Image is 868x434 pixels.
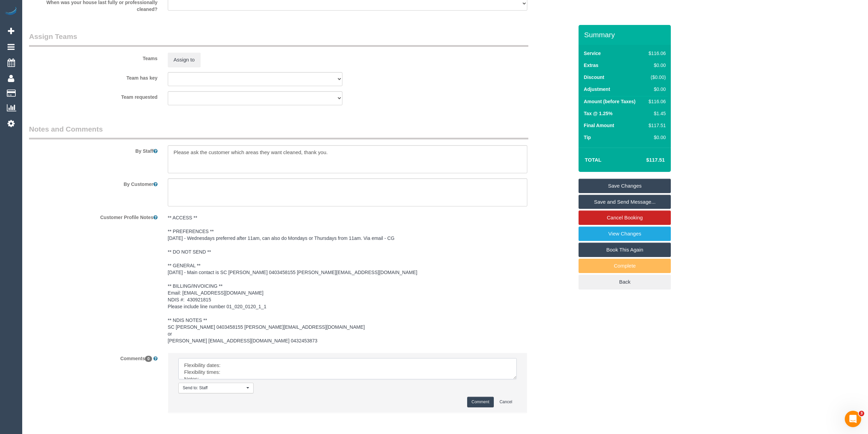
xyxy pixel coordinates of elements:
label: Team has key [24,72,163,81]
div: $0.00 [646,62,666,69]
legend: Notes and Comments [29,124,528,139]
a: Save Changes [579,179,671,193]
button: Assign to [168,53,201,67]
label: Team requested [24,91,163,100]
span: Send to: Staff [183,385,245,391]
div: $1.45 [646,110,666,117]
label: Tax @ 1.25% [584,110,612,117]
img: Automaid Logo [4,7,18,16]
div: $116.06 [646,50,666,57]
a: View Changes [579,227,671,241]
label: Discount [584,74,604,81]
label: Teams [24,53,163,62]
strong: Total [585,157,601,163]
label: Amount (before Taxes) [584,98,635,105]
label: Customer Profile Notes [24,212,163,221]
button: Send to: Staff [178,383,254,393]
span: 0 [145,356,152,362]
label: Final Amount [584,122,614,129]
label: By Staff [24,145,163,154]
a: Book This Again [579,243,671,257]
iframe: Intercom live chat [845,411,861,427]
div: ($0.00) [646,74,666,81]
button: Comment [467,397,494,407]
label: By Customer [24,178,163,188]
div: $117.51 [646,122,666,129]
div: $0.00 [646,134,666,141]
a: Back [579,275,671,289]
label: Comments [24,353,163,362]
label: Tip [584,134,591,141]
span: 3 [859,411,864,416]
h4: $117.51 [626,157,665,163]
button: Cancel [495,397,517,407]
pre: ** ACCESS ** ** PREFERENCES ** [DATE] - Wednesdays preferred after 11am, can also do Mondays or T... [168,214,527,344]
legend: Assign Teams [29,31,528,47]
label: Extras [584,62,598,69]
a: Cancel Booking [579,211,671,225]
div: $0.00 [646,86,666,93]
a: Save and Send Message... [579,195,671,209]
label: Adjustment [584,86,610,93]
h3: Summary [584,31,667,39]
div: $116.06 [646,98,666,105]
label: Service [584,50,601,57]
